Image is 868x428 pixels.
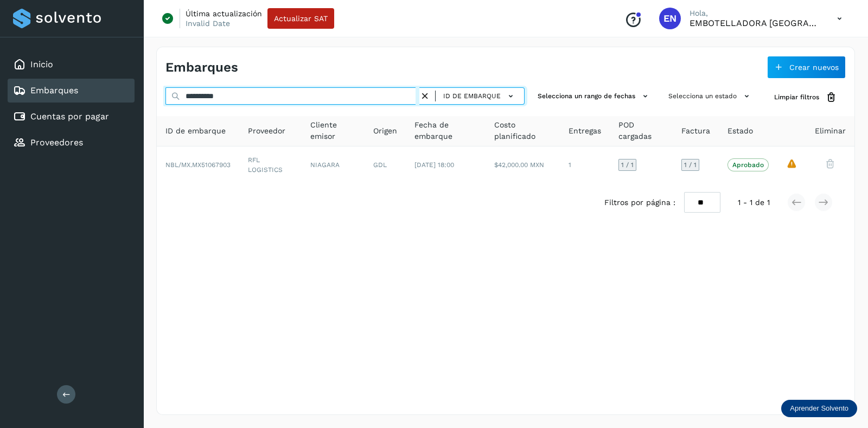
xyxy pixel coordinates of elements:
[767,56,846,79] button: Crear nuevos
[732,161,764,169] p: Aprobado
[604,197,675,208] span: Filtros por página :
[30,137,83,148] a: Proveedores
[8,53,135,76] div: Inicio
[618,119,664,142] span: POD cargadas
[681,125,710,137] span: Factura
[560,146,610,183] td: 1
[621,162,634,168] span: 1 / 1
[274,15,328,22] span: Actualizar SAT
[789,63,839,71] span: Crear nuevos
[365,146,406,183] td: GDL
[165,60,238,75] h4: Embarques
[790,404,848,413] p: Aprender Solvento
[302,146,365,183] td: NIAGARA
[443,91,501,101] span: ID de embarque
[239,146,302,183] td: RFL LOGISTICS
[738,197,770,208] span: 1 - 1 de 1
[186,18,230,28] p: Invalid Date
[373,125,397,137] span: Origen
[165,125,226,137] span: ID de embarque
[414,119,477,142] span: Fecha de embarque
[165,161,231,169] span: NBL/MX.MX51067903
[267,8,334,29] button: Actualizar SAT
[30,111,109,122] a: Cuentas por pagar
[8,131,135,155] div: Proveedores
[440,88,520,104] button: ID de embarque
[690,18,820,28] p: EMBOTELLADORA NIAGARA DE MEXICO
[414,161,454,169] span: [DATE] 18:00
[186,9,262,18] p: Última actualización
[569,125,601,137] span: Entregas
[533,87,655,105] button: Selecciona un rango de fechas
[815,125,846,137] span: Eliminar
[248,125,285,137] span: Proveedor
[30,59,53,69] a: Inicio
[310,119,356,142] span: Cliente emisor
[664,87,757,105] button: Selecciona un estado
[30,85,78,95] a: Embarques
[684,162,697,168] span: 1 / 1
[690,9,820,18] p: Hola,
[8,79,135,103] div: Embarques
[494,119,551,142] span: Costo planificado
[774,92,819,102] span: Limpiar filtros
[781,400,857,417] div: Aprender Solvento
[8,105,135,129] div: Cuentas por pagar
[486,146,560,183] td: $42,000.00 MXN
[727,125,753,137] span: Estado
[765,87,846,107] button: Limpiar filtros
